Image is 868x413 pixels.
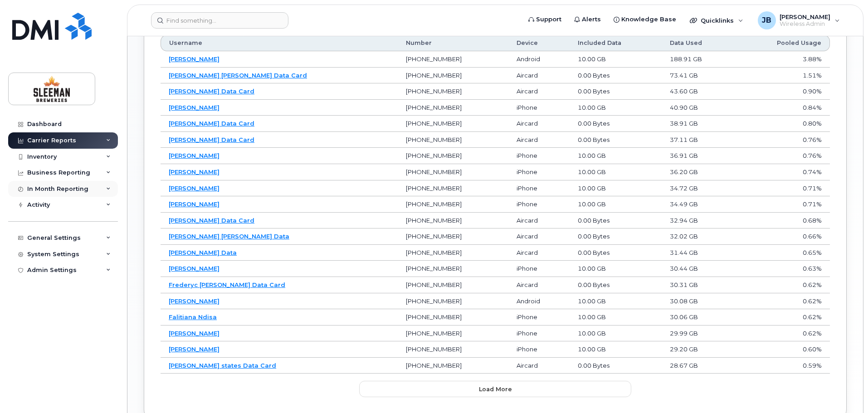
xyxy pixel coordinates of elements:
[508,35,570,51] th: Device
[508,245,570,261] td: Aircard
[736,228,830,245] td: 0.66%
[398,148,508,164] td: [PHONE_NUMBER]
[736,293,830,310] td: 0.62%
[398,196,508,213] td: [PHONE_NUMBER]
[662,116,736,132] td: 38.91 GB
[508,309,570,326] td: iPhone
[780,20,830,28] span: Wireless Admin
[398,358,508,374] td: [PHONE_NUMBER]
[508,51,570,68] td: Android
[570,341,662,358] td: 10.00 GB
[570,132,662,148] td: 0.00 Bytes
[736,148,830,164] td: 0.76%
[582,15,601,24] span: Alerts
[398,132,508,148] td: [PHONE_NUMBER]
[479,385,512,394] span: Load more
[662,261,736,277] td: 30.44 GB
[570,277,662,293] td: 0.00 Bytes
[736,116,830,132] td: 0.80%
[683,11,750,29] div: Quicklinks
[736,341,830,358] td: 0.60%
[508,213,570,229] td: Aircard
[751,11,846,29] div: Jose Benedith
[169,362,276,369] a: [PERSON_NAME] states Data Card
[736,68,830,84] td: 1.51%
[522,10,568,29] a: Support
[762,15,771,26] span: JB
[662,51,736,68] td: 188.91 GB
[736,213,830,229] td: 0.68%
[736,196,830,213] td: 0.71%
[398,245,508,261] td: [PHONE_NUMBER]
[508,196,570,213] td: iPhone
[736,309,830,326] td: 0.62%
[508,164,570,180] td: iPhone
[169,200,219,208] a: [PERSON_NAME]
[169,55,219,63] a: [PERSON_NAME]
[570,164,662,180] td: 10.00 GB
[662,213,736,229] td: 32.94 GB
[570,100,662,116] td: 10.00 GB
[736,35,830,51] th: Pooled Usage
[736,51,830,68] td: 3.88%
[508,100,570,116] td: iPhone
[508,358,570,374] td: Aircard
[736,180,830,197] td: 0.71%
[662,148,736,164] td: 36.91 GB
[662,309,736,326] td: 30.06 GB
[169,265,219,272] a: [PERSON_NAME]
[398,116,508,132] td: [PHONE_NUMBER]
[662,100,736,116] td: 40.90 GB
[169,281,285,288] a: Frederyc [PERSON_NAME] Data Card
[508,116,570,132] td: Aircard
[508,148,570,164] td: iPhone
[662,358,736,374] td: 28.67 GB
[169,217,254,224] a: [PERSON_NAME] Data Card
[508,180,570,197] td: iPhone
[570,35,662,51] th: Included Data
[570,245,662,261] td: 0.00 Bytes
[736,261,830,277] td: 0.63%
[780,13,830,20] span: [PERSON_NAME]
[398,83,508,100] td: [PHONE_NUMBER]
[568,10,607,29] a: Alerts
[508,132,570,148] td: Aircard
[736,100,830,116] td: 0.84%
[662,196,736,213] td: 34.49 GB
[169,313,217,321] a: Falitiana Ndisa
[570,68,662,84] td: 0.00 Bytes
[169,104,219,111] a: [PERSON_NAME]
[398,51,508,68] td: [PHONE_NUMBER]
[570,196,662,213] td: 10.00 GB
[570,83,662,100] td: 0.00 Bytes
[169,72,307,79] a: [PERSON_NAME] [PERSON_NAME] Data Card
[398,309,508,326] td: [PHONE_NUMBER]
[359,381,631,397] button: Load more
[508,228,570,245] td: Aircard
[570,116,662,132] td: 0.00 Bytes
[508,293,570,310] td: Android
[169,233,289,240] a: [PERSON_NAME] [PERSON_NAME] Data
[398,341,508,358] td: [PHONE_NUMBER]
[508,68,570,84] td: Aircard
[169,168,219,175] a: [PERSON_NAME]
[398,293,508,310] td: [PHONE_NUMBER]
[662,164,736,180] td: 36.20 GB
[169,345,219,353] a: [PERSON_NAME]
[662,326,736,342] td: 29.99 GB
[508,341,570,358] td: iPhone
[662,341,736,358] td: 29.20 GB
[736,326,830,342] td: 0.62%
[169,330,219,337] a: [PERSON_NAME]
[662,277,736,293] td: 30.31 GB
[570,309,662,326] td: 10.00 GB
[508,277,570,293] td: Aircard
[570,293,662,310] td: 10.00 GB
[570,180,662,197] td: 10.00 GB
[508,261,570,277] td: iPhone
[536,15,561,24] span: Support
[169,185,219,192] a: [PERSON_NAME]
[398,326,508,342] td: [PHONE_NUMBER]
[736,164,830,180] td: 0.74%
[662,180,736,197] td: 34.72 GB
